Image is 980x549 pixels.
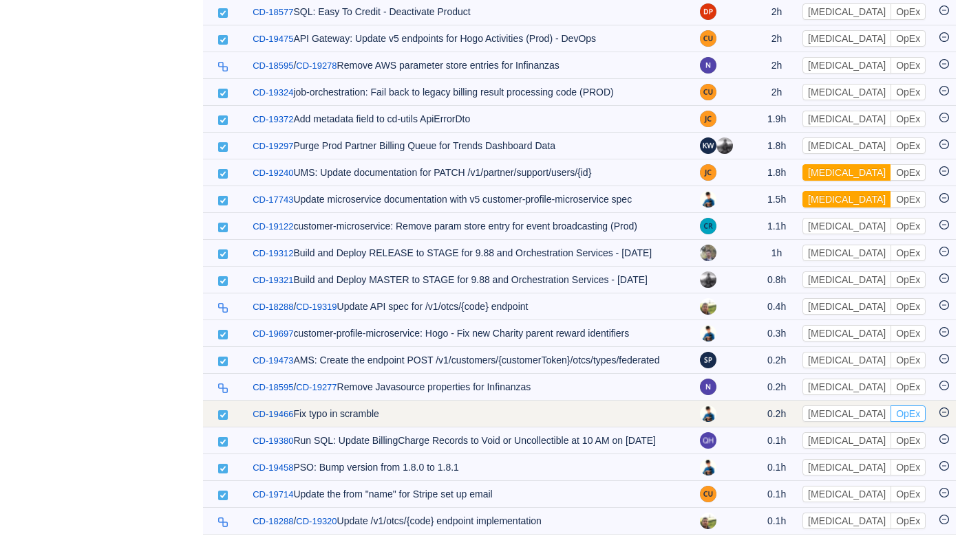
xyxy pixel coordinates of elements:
img: PT [700,325,716,341]
i: icon: minus-circle [939,139,949,149]
img: 10738 [217,329,228,340]
img: 10738 [217,276,228,287]
td: 2h [758,52,796,79]
img: SP [700,352,716,368]
td: 1.5h [758,186,796,213]
i: icon: minus-circle [939,32,949,42]
a: CD-19380 [253,434,293,448]
i: icon: minus-circle [939,59,949,69]
td: 0.1h [758,481,796,508]
img: LC [700,513,716,529]
button: [MEDICAL_DATA] [802,271,891,288]
img: CU [700,84,716,100]
td: customer-profile-microservice: Hogo - Fix new Charity parent reward identifiers [246,320,693,347]
a: CD-19321 [253,273,293,287]
i: icon: minus-circle [939,5,949,15]
td: Update /v1/otcs/{code} endpoint implementation [246,508,693,535]
img: JC [700,111,716,127]
i: icon: minus-circle [939,220,949,229]
a: CD-19458 [253,461,293,475]
button: OpEx [891,164,926,181]
i: icon: minus-circle [939,515,949,524]
button: [MEDICAL_DATA] [802,137,891,154]
a: CD-19475 [253,32,293,46]
img: 10736 [217,517,228,528]
img: 10738 [217,8,228,19]
img: LC [700,298,716,315]
a: CD-19240 [253,166,293,180]
img: CU [700,486,716,502]
a: CD-19473 [253,354,293,368]
td: 1.8h [758,159,796,186]
button: OpEx [891,513,926,529]
button: [MEDICAL_DATA] [802,379,891,395]
td: Add metadata field to cd-utils ApiErrorDto [246,106,693,133]
i: icon: minus-circle [939,354,949,363]
span: / [253,301,296,312]
td: Update the from "name" for Stripe set up email [246,481,693,508]
i: icon: minus-circle [939,300,949,310]
img: 10738 [217,463,228,474]
a: CD-19714 [253,488,293,502]
td: customer-microservice: Remove param store entry for event broadcasting (Prod) [246,213,693,240]
td: Remove Javasource properties for Infinanzas [246,374,693,401]
span: / [253,515,296,526]
img: 10738 [217,356,228,367]
a: CD-18288 [253,300,293,314]
img: 10736 [217,383,228,394]
a: CD-18577 [253,5,293,19]
img: N [700,379,716,395]
td: job-orchestration: Fail back to legacy billing result processing code (PROD) [246,79,693,106]
button: OpEx [891,245,926,261]
a: CD-19278 [296,59,337,73]
button: [MEDICAL_DATA] [802,111,891,127]
i: icon: minus-circle [939,166,949,176]
td: Fix typo in scramble [246,401,693,427]
button: OpEx [891,379,926,395]
i: icon: minus-circle [939,86,949,96]
td: Update microservice documentation with v5 customer-profile-microservice spec [246,186,693,213]
button: [MEDICAL_DATA] [802,486,891,502]
img: N [700,57,716,74]
button: [MEDICAL_DATA] [802,84,891,100]
i: icon: minus-circle [939,488,949,497]
i: icon: minus-circle [939,327,949,337]
td: Build and Deploy RELEASE to STAGE for 9.88 and Orchestration Services - [DATE] [246,240,693,267]
button: [MEDICAL_DATA] [802,191,891,208]
a: CD-18595 [253,381,293,394]
button: OpEx [891,84,926,100]
td: 2h [758,25,796,52]
i: icon: minus-circle [939,381,949,390]
img: J [700,245,716,261]
i: icon: minus-circle [939,273,949,283]
a: CD-17743 [253,193,293,207]
img: 10738 [217,88,228,99]
td: PSO: Bump version from 1.8.0 to 1.8.1 [246,454,693,481]
button: [MEDICAL_DATA] [802,57,891,74]
button: [MEDICAL_DATA] [802,3,891,20]
button: OpEx [891,405,926,422]
td: Purge Prod Partner Billing Queue for Trends Dashboard Data [246,133,693,159]
i: icon: minus-circle [939,193,949,203]
button: OpEx [891,137,926,154]
td: 0.2h [758,347,796,374]
img: KW [700,137,716,154]
span: / [253,60,296,71]
td: AMS: Create the endpoint POST /v1/customers/{customerToken}/otcs/types/federated [246,347,693,374]
td: 0.2h [758,374,796,401]
i: icon: minus-circle [939,247,949,256]
i: icon: minus-circle [939,461,949,471]
button: OpEx [891,459,926,475]
button: OpEx [891,30,926,47]
img: 10738 [217,490,228,501]
button: [MEDICAL_DATA] [802,432,891,449]
button: [MEDICAL_DATA] [802,164,891,181]
button: [MEDICAL_DATA] [802,513,891,529]
td: 0.3h [758,320,796,347]
img: CR [700,218,716,234]
img: 10738 [217,168,228,179]
a: CD-19466 [253,407,293,421]
td: Remove AWS parameter store entries for Infinanzas [246,52,693,79]
button: [MEDICAL_DATA] [802,352,891,368]
a: CD-19320 [296,515,337,528]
